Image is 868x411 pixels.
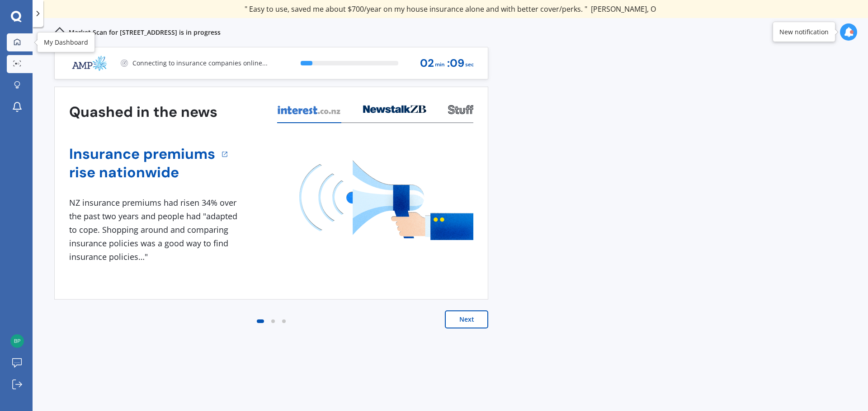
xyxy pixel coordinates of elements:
span: 02 [420,57,434,69]
img: f23eae5564fe297151419cc8d79325a1 [10,334,24,348]
img: media image [299,160,473,240]
a: rise nationwide [69,163,215,182]
span: sec [465,59,474,71]
img: home-and-contents.b802091223b8502ef2dd.svg [54,27,65,38]
p: Market Scan for [STREET_ADDRESS] is in progress [69,28,221,37]
div: New notification [779,28,829,37]
span: min [435,59,445,71]
a: Insurance premiums [69,145,215,163]
h3: Quashed in the news [69,103,217,121]
span: : 09 [447,57,464,69]
div: NZ insurance premiums had risen 34% over the past two years and people had "adapted to cope. Shop... [69,196,241,263]
p: Connecting to insurance companies online... [132,59,268,68]
div: My Dashboard [44,38,88,47]
button: Next [445,310,488,328]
